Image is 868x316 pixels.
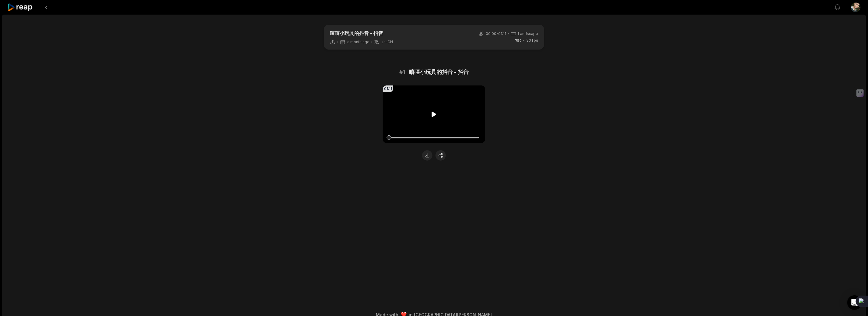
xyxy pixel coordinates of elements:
[330,30,393,37] p: 嘻嘻小玩具的抖音 - 抖音
[486,31,506,36] span: 00:00 - 01:11
[399,68,405,76] span: # 1
[383,85,485,143] video: Your browser does not support mp4 format.
[409,68,469,76] span: 嘻嘻小玩具的抖音 - 抖音
[518,31,538,36] span: Landscape
[847,295,862,310] div: Open Intercom Messenger
[526,38,538,43] span: 30
[532,38,538,43] span: fps
[381,40,393,44] span: zh-CN
[347,40,369,44] span: a month ago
